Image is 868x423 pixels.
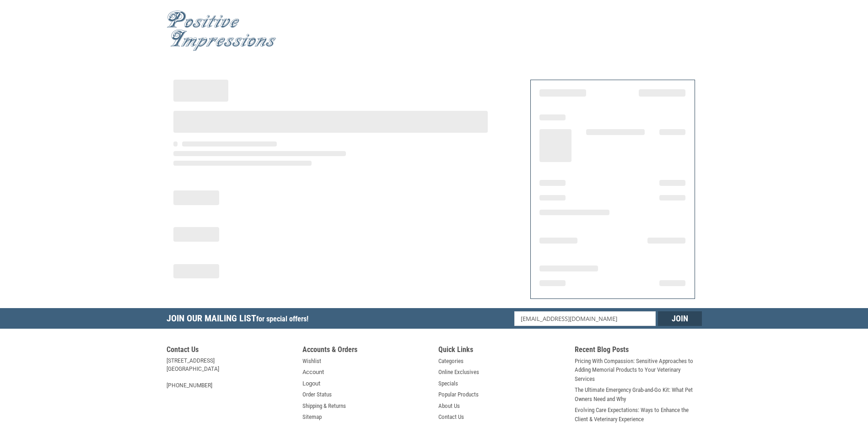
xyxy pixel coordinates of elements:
a: Order Status [302,390,332,399]
a: Sitemap [302,412,322,422]
a: Categories [438,357,464,366]
a: About Us [438,401,460,411]
h5: Contact Us [167,345,294,357]
h5: Join Our Mailing List [167,308,313,331]
a: Specials [438,379,458,388]
a: Account [302,368,324,377]
a: Popular Products [438,390,479,399]
a: Wishlist [302,357,321,366]
a: Online Exclusives [438,368,479,377]
a: Shipping & Returns [302,401,346,411]
h5: Quick Links [438,345,566,357]
address: [STREET_ADDRESS] [GEOGRAPHIC_DATA] [PHONE_NUMBER] [167,357,294,390]
a: Logout [302,379,320,388]
h5: Accounts & Orders [302,345,430,357]
a: Pricing With Compassion: Sensitive Approaches to Adding Memorial Products to Your Veterinary Serv... [575,357,702,384]
img: Positive Impressions [167,11,276,51]
input: Email [514,311,656,326]
h5: Recent Blog Posts [575,345,702,357]
input: Join [658,311,702,326]
span: for special offers! [256,315,308,323]
a: The Ultimate Emergency Grab-and-Go Kit: What Pet Owners Need and Why [575,385,702,403]
a: Contact Us [438,412,464,422]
